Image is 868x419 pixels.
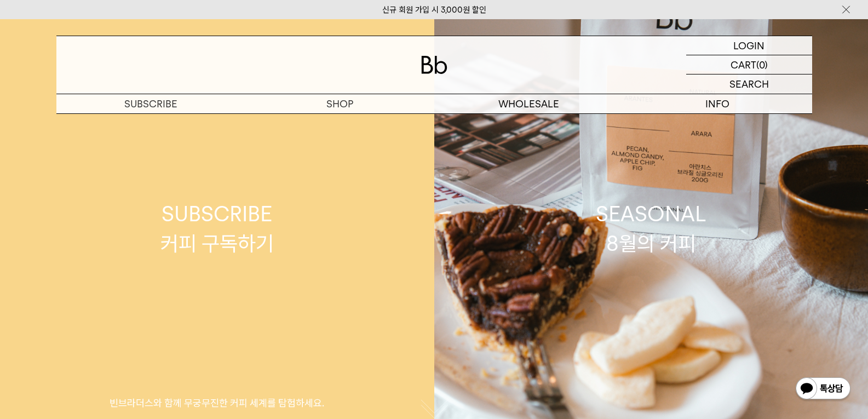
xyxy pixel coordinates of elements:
[245,94,434,113] a: SHOP
[434,94,623,113] p: WHOLESALE
[729,74,769,94] p: SEARCH
[382,5,486,15] a: 신규 회원 가입 시 3,000원 할인
[160,199,274,257] div: SUBSCRIBE 커피 구독하기
[686,36,812,55] a: LOGIN
[56,94,245,113] a: SUBSCRIBE
[421,56,447,74] img: 로고
[623,94,812,113] p: INFO
[795,376,852,403] img: 카카오톡 채널 1:1 채팅 버튼
[596,199,706,257] div: SEASONAL 8월의 커피
[756,55,768,74] p: (0)
[733,36,764,55] p: LOGIN
[686,55,812,74] a: CART (0)
[731,55,756,74] p: CART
